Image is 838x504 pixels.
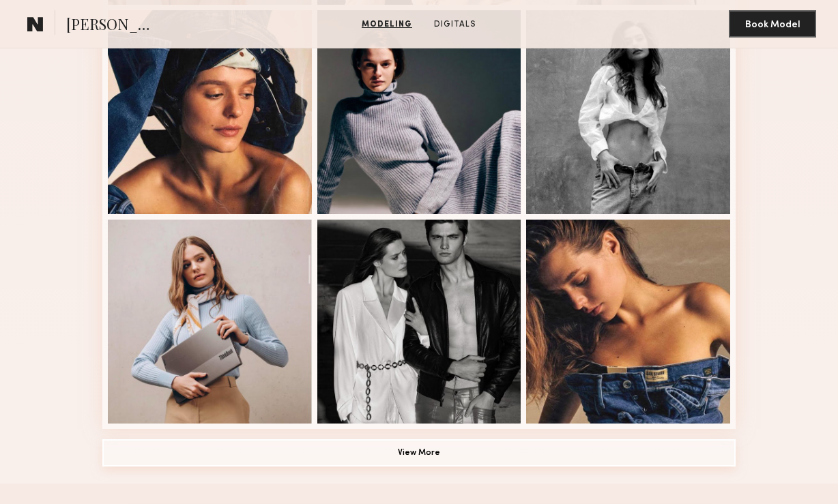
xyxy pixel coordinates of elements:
[729,10,816,38] button: Book Model
[429,18,482,31] a: Digitals
[102,439,736,466] button: View More
[66,14,161,38] span: [PERSON_NAME]
[729,18,816,29] a: Book Model
[356,18,418,31] a: Modeling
